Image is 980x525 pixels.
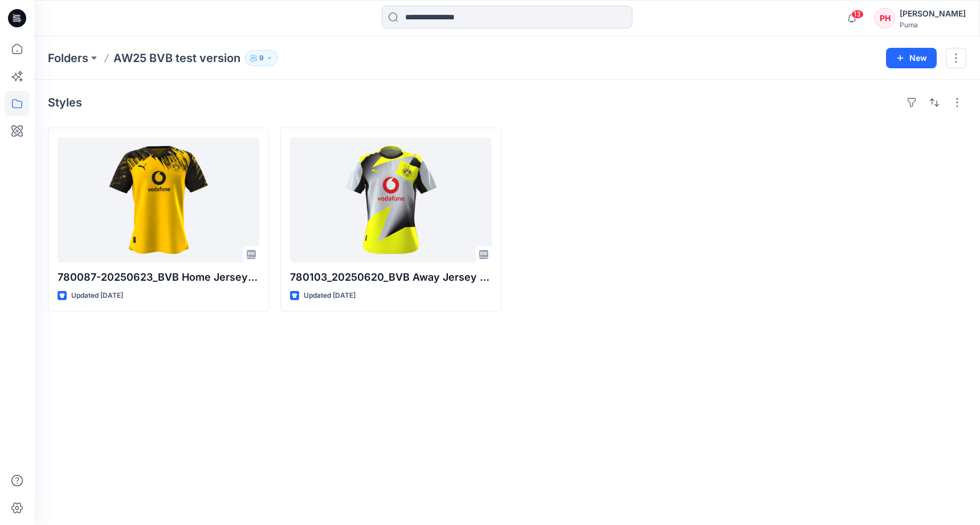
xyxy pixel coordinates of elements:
div: Puma [900,20,966,29]
a: Folders [48,50,88,66]
p: Updated [DATE] [71,290,123,302]
button: New [886,48,937,68]
p: Updated [DATE] [304,290,356,302]
p: 780087-20250623_BVB Home Jersey Authentic [58,269,259,285]
span: 13 [851,10,864,19]
p: 780103_20250620_BVB Away Jersey Authentic [290,269,492,285]
div: [PERSON_NAME] [900,7,966,20]
p: 9 [259,52,264,64]
a: 780087-20250623_BVB Home Jersey Authentic [58,137,259,262]
p: AW25 BVB test version [113,50,240,66]
button: 9 [245,50,278,66]
div: PH [875,8,895,28]
h4: Styles [48,96,82,109]
a: 780103_20250620_BVB Away Jersey Authentic [290,137,492,262]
